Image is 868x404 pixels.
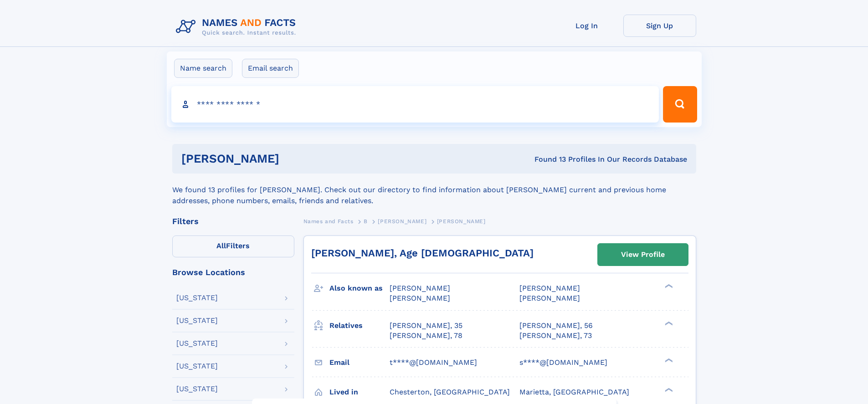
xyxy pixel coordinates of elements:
span: [PERSON_NAME] [390,294,450,302]
div: We found 13 profiles for [PERSON_NAME]. Check out our directory to find information about [PERSON... [172,174,696,206]
label: Email search [242,59,299,78]
a: Log In [550,15,623,37]
div: ❯ [663,357,673,363]
button: Search Button [663,86,697,123]
h3: Also known as [329,281,390,296]
div: [US_STATE] [176,363,218,370]
span: Marietta, [GEOGRAPHIC_DATA] [519,388,629,396]
div: ❯ [663,320,673,326]
div: [US_STATE] [176,340,218,347]
h1: [PERSON_NAME] [181,153,407,164]
span: [PERSON_NAME] [378,218,426,225]
a: Sign Up [623,15,696,37]
a: [PERSON_NAME], 35 [390,321,462,331]
div: [US_STATE] [176,294,218,302]
h3: Lived in [329,384,390,400]
a: B [364,215,368,227]
label: Filters [172,235,294,257]
a: [PERSON_NAME] [378,215,426,227]
a: [PERSON_NAME], 56 [519,321,593,331]
span: [PERSON_NAME] [519,294,580,302]
span: [PERSON_NAME] [390,284,450,292]
div: Filters [172,217,294,225]
a: Names and Facts [303,215,354,227]
h3: Relatives [329,318,390,333]
span: All [216,241,226,250]
a: [PERSON_NAME], 73 [519,331,592,341]
a: View Profile [598,244,688,266]
div: ❯ [663,283,673,289]
div: ❯ [663,387,673,393]
div: [US_STATE] [176,317,218,324]
h3: Email [329,355,390,370]
span: [PERSON_NAME] [437,218,486,225]
span: B [364,218,368,225]
a: [PERSON_NAME], Age [DEMOGRAPHIC_DATA] [311,247,534,259]
label: Name search [174,59,232,78]
span: Chesterton, [GEOGRAPHIC_DATA] [390,388,510,396]
input: search input [171,86,659,123]
a: [PERSON_NAME], 78 [390,331,462,341]
img: Logo Names and Facts [172,15,303,39]
span: [PERSON_NAME] [519,284,580,292]
div: Browse Locations [172,268,294,276]
div: [US_STATE] [176,385,218,393]
div: View Profile [621,244,665,265]
div: Found 13 Profiles In Our Records Database [407,154,687,164]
